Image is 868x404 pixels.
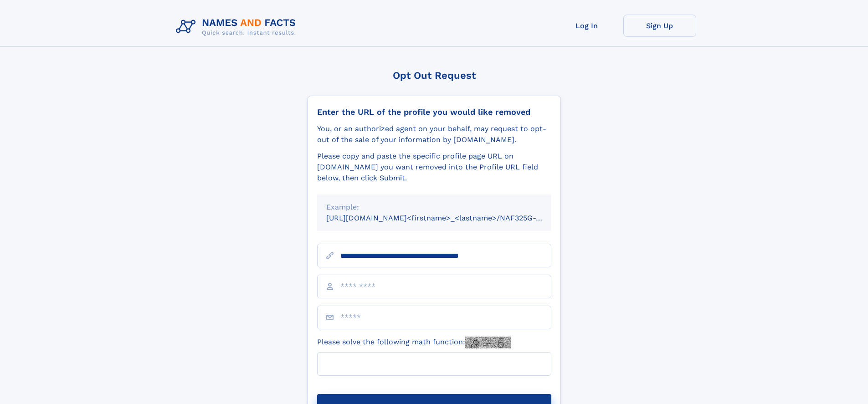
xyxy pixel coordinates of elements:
img: Logo Names and Facts [172,15,303,39]
div: Opt Out Request [308,70,561,81]
div: Example: [326,202,542,213]
div: Please copy and paste the specific profile page URL on [DOMAIN_NAME] you want removed into the Pr... [317,151,551,184]
label: Please solve the following math function: [317,337,511,348]
small: [URL][DOMAIN_NAME]<firstname>_<lastname>/NAF325G-xxxxxxxx [326,214,569,222]
div: You, or an authorized agent on your behalf, may request to opt-out of the sale of your informatio... [317,123,551,145]
a: Sign Up [623,15,696,37]
div: Enter the URL of the profile you would like removed [317,107,551,117]
a: Log In [550,15,623,37]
